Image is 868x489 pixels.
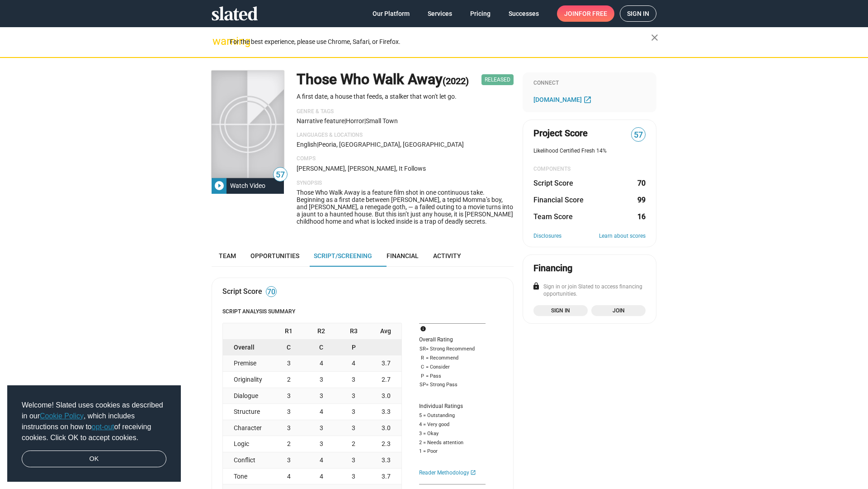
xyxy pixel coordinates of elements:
[564,5,607,22] span: Join
[419,345,486,353] div: = Strong Recommend
[533,305,588,316] a: Sign in
[337,420,370,436] div: 3
[274,169,287,181] span: 57
[379,245,426,267] a: Financial
[305,323,338,339] div: R2
[419,373,486,380] div: = Pass
[305,469,338,484] div: 4
[419,430,486,437] div: 3 = Okay
[533,178,573,188] dt: Script Score
[273,452,305,468] div: 3
[337,388,370,404] div: 3
[539,306,582,315] span: Sign in
[40,412,84,420] a: Cookie Policy
[273,323,305,339] div: R1
[637,195,646,205] dd: 99
[370,388,401,404] div: 3.0
[305,404,338,420] div: 4
[620,5,656,22] a: Sign in
[419,364,426,371] span: C
[419,448,486,455] div: 1 = Poor
[533,96,582,103] span: [DOMAIN_NAME]
[533,148,646,155] div: Likelihood Certified Fresh 14%
[214,180,225,191] mat-icon: play_circle_filled
[212,245,243,267] a: Team
[583,95,592,104] mat-icon: open_in_new
[305,355,338,371] div: 4
[481,74,514,85] span: Released
[426,245,468,267] a: Activity
[223,355,273,371] div: Premise
[597,306,640,315] span: Join
[318,141,464,148] span: Peoria, [GEOGRAPHIC_DATA], [GEOGRAPHIC_DATA]
[428,5,452,22] span: Services
[223,340,273,355] div: Overall
[419,373,426,380] span: P
[365,5,417,22] a: Our Platform
[419,382,426,388] span: SP
[7,385,181,482] div: cookieconsent
[370,323,401,339] div: Avg
[222,287,262,296] div: Script Score
[337,372,370,388] div: 3
[419,355,486,362] div: = Recommend
[532,282,540,290] mat-icon: lock
[443,76,469,86] span: (2022)
[223,372,273,388] div: Originality
[387,252,419,259] span: Financial
[297,189,513,225] span: Those Who Walk Away is a feature film shot in one continuous take. Beginning as a first date betw...
[297,117,344,125] span: Narrative feature
[366,117,398,125] span: small town
[297,141,317,148] span: English
[92,423,114,431] a: opt-out
[557,5,614,22] a: Joinfor free
[533,212,573,221] dt: Team Score
[337,404,370,420] div: 3
[419,355,426,362] span: R
[501,5,546,22] a: Successes
[433,252,461,259] span: Activity
[305,452,338,468] div: 4
[273,388,305,404] div: 3
[627,6,649,21] span: Sign in
[307,245,379,267] a: Script/Screening
[649,32,660,43] mat-icon: close
[305,388,338,404] div: 3
[373,5,410,22] span: Our Platform
[305,340,338,355] div: C
[370,404,401,420] div: 3.3
[317,141,318,148] span: |
[579,5,607,22] span: for free
[337,340,370,355] div: P
[297,70,469,89] h1: Those Who Walk Away
[419,439,486,446] div: 2 = Needs attention
[419,469,486,477] a: Reader Methodology
[370,420,401,436] div: 3.0
[266,288,276,297] span: 70
[364,117,366,125] span: |
[297,108,514,115] p: Genre & Tags
[509,5,539,22] span: Successes
[344,117,346,125] span: |
[297,92,514,101] p: A first date, a house that feeds, a stalker that won't let go.
[370,436,401,452] div: 2.3
[223,420,273,436] div: Character
[632,129,645,141] span: 57
[273,355,305,371] div: 3
[533,80,646,87] div: Connect
[370,452,401,468] div: 3.3
[420,325,431,336] mat-icon: info
[314,252,372,259] span: Script/Screening
[637,178,646,188] dd: 70
[273,469,305,484] div: 4
[243,245,307,267] a: Opportunities
[297,132,514,139] p: Languages & Locations
[305,420,338,436] div: 3
[305,436,338,452] div: 3
[212,177,284,194] button: Watch Video
[533,233,561,240] a: Disclosures
[223,436,273,452] div: Logic
[419,336,486,344] div: Overall Rating
[419,403,486,410] div: Individual Ratings
[223,388,273,404] div: Dialogue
